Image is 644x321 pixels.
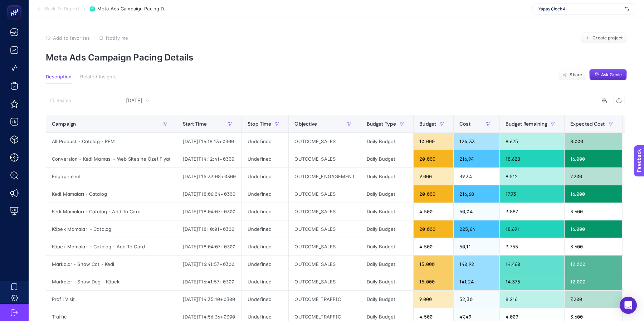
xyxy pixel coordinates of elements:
div: Daily Budget [361,185,414,203]
div: OUTCOME_SALES [289,220,360,238]
span: Back To Report [45,6,79,12]
span: Yapay Çiçek Al [538,6,622,12]
div: OUTCOME_SALES [289,203,360,220]
div: Daily Budget [361,150,414,167]
div: 4.500 [414,203,453,220]
div: 16.000 [565,220,622,238]
div: OUTCOME_TRAFFIC [289,291,360,308]
div: [DATE]T16:18:13+0300 [177,133,242,150]
div: 14.375 [500,273,564,290]
div: OUTCOME_SALES [289,238,360,255]
div: 20.000 [414,185,453,203]
div: Undefined [242,150,288,167]
div: Open Intercom Messenger [620,297,637,314]
div: 52,30 [454,291,499,308]
button: Ask Genie [589,69,627,81]
span: Create project [592,35,623,41]
div: Daily Budget [361,133,414,150]
div: [DATE]T16:41:57+0300 [177,273,242,290]
div: 3.600 [565,203,622,220]
div: Daily Budget [361,273,414,290]
button: Add to favorites [46,35,90,41]
span: Budget [419,121,436,127]
div: Daily Budget [361,291,414,308]
div: 14.460 [500,256,564,273]
div: 141,24 [454,273,499,290]
div: 9.000 [414,168,453,185]
div: 7.200 [565,291,622,308]
div: 50,04 [454,203,499,220]
div: OUTCOME_SALES [289,273,360,290]
button: Description [46,74,72,83]
span: Share [570,72,582,78]
span: Start Time [183,121,207,127]
div: Undefined [242,133,288,150]
div: [DATE]T14:35:10+0300 [177,291,242,308]
div: 39,34 [454,168,499,185]
button: Share [558,69,586,81]
div: 12.000 [565,273,622,290]
div: 8.625 [500,133,564,150]
span: Objective [294,121,317,127]
div: 225,64 [454,220,499,238]
div: Daily Budget [361,220,414,238]
span: Budget Type [367,121,396,127]
div: 17.931 [500,185,564,203]
div: OUTCOME_SALES [289,133,360,150]
div: 15.000 [414,256,453,273]
div: Daily Budget [361,238,414,255]
img: svg%3e [625,5,629,13]
span: / [84,6,86,11]
div: Daily Budget [361,168,414,185]
div: Engagement [46,168,177,185]
span: Related Insights [80,74,117,80]
div: Daily Budget [361,203,414,220]
div: 7.200 [565,168,622,185]
span: [DATE] [126,97,142,104]
div: 3.887 [500,203,564,220]
div: [DATE]T18:04:07+0300 [177,238,242,255]
div: [DATE]T18:06:04+0300 [177,185,242,203]
div: 140,92 [454,256,499,273]
div: [DATE]T15:33:08+0300 [177,168,242,185]
div: 216,68 [454,185,499,203]
span: Expected Cost [570,121,605,127]
div: Kedi Mamaları - Catalog - Add To Card [46,203,177,220]
div: Undefined [242,238,288,255]
div: 16.000 [565,185,622,203]
div: 18.628 [500,150,564,167]
span: Stop Time [248,121,271,127]
div: 20.000 [414,150,453,167]
div: 16.000 [565,150,622,167]
div: Undefined [242,168,288,185]
div: 124,33 [454,133,499,150]
span: Meta Ads Campaign Pacing Details [97,6,169,12]
div: OUTCOME_SALES [289,256,360,273]
div: 50,11 [454,238,499,255]
div: 8.000 [565,133,622,150]
div: [DATE]T18:04:07+0300 [177,203,242,220]
div: [DATE]T18:10:01+0300 [177,220,242,238]
div: Köpek Mamaları - Catalog - Add To Card [46,238,177,255]
div: OUTCOME_SALES [289,150,360,167]
input: Search [57,98,113,103]
span: Notify me [106,35,128,41]
div: Profil Visit [46,291,177,308]
div: 10.000 [414,133,453,150]
button: Related Insights [80,74,117,83]
div: 15.000 [414,273,453,290]
div: Markalar - Snow Cat - Kedi [46,256,177,273]
div: 20.000 [414,220,453,238]
div: [DATE]T16:41:57+0300 [177,256,242,273]
p: Meta Ads Campaign Pacing Details [46,52,627,63]
div: 4.500 [414,238,453,255]
div: Undefined [242,220,288,238]
button: Create project [581,32,627,44]
span: Add to favorites [53,35,90,41]
div: 3.755 [500,238,564,255]
span: Cost [459,121,470,127]
div: Daily Budget [361,256,414,273]
div: All Product - Catalog - REM [46,133,177,150]
span: Feedback [4,2,27,8]
div: Undefined [242,185,288,203]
